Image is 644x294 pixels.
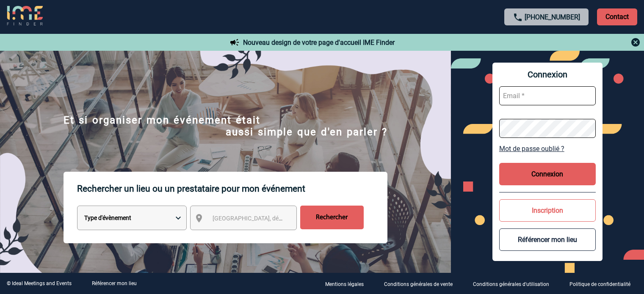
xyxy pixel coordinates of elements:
[92,280,137,286] a: Référencer mon lieu
[499,228,596,251] button: Référencer mon lieu
[569,281,630,287] p: Politique de confidentialité
[325,281,364,287] p: Mentions légales
[499,199,596,222] button: Inscription
[318,280,377,288] a: Mentions légales
[499,69,596,80] span: Connexion
[499,145,596,153] a: Mot de passe oublié ?
[499,86,596,105] input: Email *
[300,206,364,229] input: Rechercher
[466,280,563,288] a: Conditions générales d'utilisation
[377,280,466,288] a: Conditions générales de vente
[563,280,644,288] a: Politique de confidentialité
[525,13,580,21] a: [PHONE_NUMBER]
[499,163,596,185] button: Connexion
[473,281,549,287] p: Conditions générales d'utilisation
[597,8,637,25] p: Contact
[77,172,387,206] p: Rechercher un lieu ou un prestataire pour mon événement
[513,12,523,22] img: call-24-px.png
[213,215,330,222] span: [GEOGRAPHIC_DATA], département, région...
[384,281,453,287] p: Conditions générales de vente
[7,280,72,286] div: © Ideal Meetings and Events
